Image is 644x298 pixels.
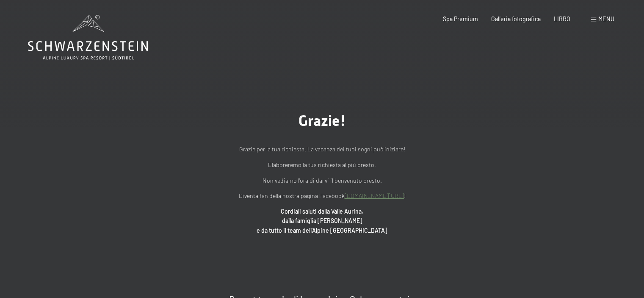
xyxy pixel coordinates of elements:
[345,192,404,199] a: [DOMAIN_NAME][URL]
[404,192,406,199] font: !
[239,145,405,153] font: Grazie per la tua richiesta. La vacanza dei tuoi sogni può iniziare!
[299,112,346,129] font: Grazie!
[282,217,362,224] font: dalla famiglia [PERSON_NAME]
[443,15,478,22] a: Spa Premium
[239,192,345,199] font: Diventa fan della nostra pagina Facebook
[263,177,382,184] font: Non vediamo l'ora di darvi il benvenuto presto.
[268,161,376,168] font: Elaboreremo la tua richiesta al più presto.
[281,208,363,215] font: Cordiali saluti dalla Valle Aurina,
[257,227,387,234] font: e da tutto il team dell'Alpine [GEOGRAPHIC_DATA]
[491,15,541,22] a: Galleria fotografica
[598,15,614,22] font: menu
[554,15,570,22] a: LIBRO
